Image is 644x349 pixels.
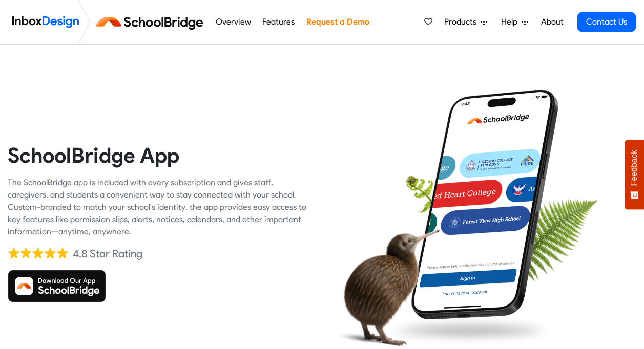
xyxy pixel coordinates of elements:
img: shadow.png [386,313,554,349]
span: Products [444,16,481,28]
heading: SchoolBridge App [8,142,315,168]
a: Products [440,12,491,32]
a: Features [260,12,298,32]
a: Overview [213,12,254,32]
a: Contact Us [577,12,636,32]
span: Help [501,16,522,28]
img: Download SchoolBridge App [8,270,106,302]
img: phone.png [405,89,565,320]
a: About [538,12,566,32]
button: Feedback - Show survey [625,140,644,209]
div: 4.8 Star Rating [73,246,142,261]
a: Help [497,12,532,32]
a: Request a Demo [303,12,372,32]
img: schoolbridge logo [94,10,210,34]
div: The SchoolBridge app is included with every subscription and gives staff, caregivers, and student... [8,177,315,238]
span: Feedback [630,150,639,186]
